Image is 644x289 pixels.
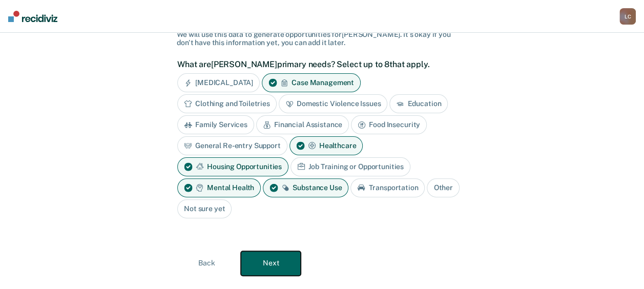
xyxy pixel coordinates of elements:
div: Education [389,94,448,113]
button: Back [177,251,237,276]
div: Mental Health [177,178,261,197]
div: Housing Opportunities [177,157,288,176]
div: Case Management [262,73,361,92]
div: Food Insecurity [351,115,427,134]
div: Family Services [177,115,254,134]
div: General Re-entry Support [177,136,287,155]
div: We will use this data to generate opportunities for [PERSON_NAME] . It's okay if you don't have t... [177,30,467,48]
div: Clothing and Toiletries [177,94,277,113]
div: Financial Assistance [256,115,349,134]
div: Not sure yet [177,199,232,218]
div: Job Training or Opportunities [290,157,410,176]
div: Substance Use [263,178,348,197]
label: What are [PERSON_NAME] primary needs? Select up to 8 that apply. [177,59,462,69]
img: Recidiviz [8,11,57,22]
div: Healthcare [289,136,363,155]
div: L C [619,8,636,25]
button: LC [619,8,636,25]
div: Transportation [350,178,425,197]
button: Next [241,251,301,276]
div: Domestic Violence Issues [279,94,388,113]
div: [MEDICAL_DATA] [177,73,260,92]
div: Other [427,178,459,197]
